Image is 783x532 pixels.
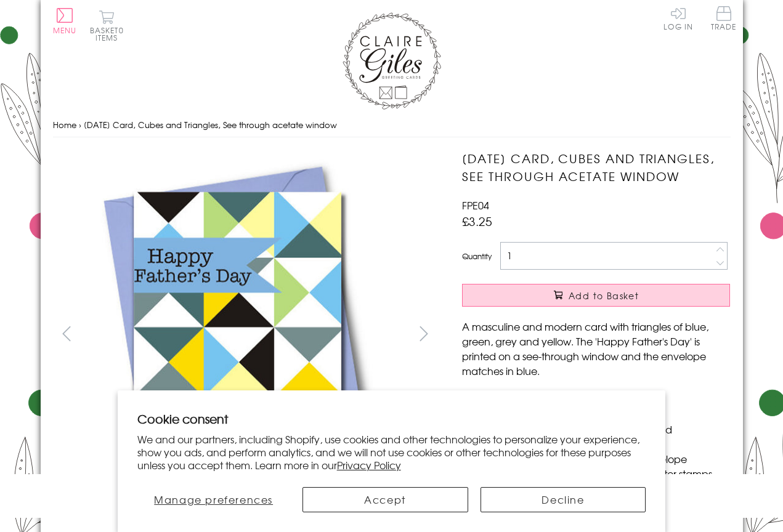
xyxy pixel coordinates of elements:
img: Father's Day Card, Cubes and Triangles, See through acetate window [52,150,422,519]
h1: [DATE] Card, Cubes and Triangles, See through acetate window [462,150,730,185]
span: [DATE] Card, Cubes and Triangles, See through acetate window [84,119,337,131]
label: Quantity [462,251,492,262]
button: Manage preferences [137,487,290,512]
span: Manage preferences [154,492,273,507]
p: A masculine and modern card with triangles of blue, green, grey and yellow. The 'Happy Father's D... [462,319,730,378]
span: 0 items [95,25,124,43]
a: Log In [663,6,693,30]
span: FPE04 [462,198,489,212]
button: Basket0 items [90,10,124,41]
span: › [79,119,81,131]
a: Home [53,119,76,131]
button: Accept [302,487,468,512]
button: Add to Basket [462,284,730,307]
span: £3.25 [462,212,492,230]
button: Menu [53,8,77,34]
span: Menu [53,25,77,36]
button: next [410,320,437,347]
h2: Cookie consent [137,410,646,427]
button: Decline [481,487,646,512]
a: Privacy Policy [337,457,401,472]
nav: breadcrumbs [53,113,731,138]
a: Trade [711,6,737,33]
img: Claire Giles Greetings Cards [343,12,441,110]
span: Trade [711,6,737,30]
button: prev [53,320,81,347]
span: Add to Basket [569,289,639,302]
p: We and our partners, including Shopify, use cookies and other technologies to personalize your ex... [137,433,646,471]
